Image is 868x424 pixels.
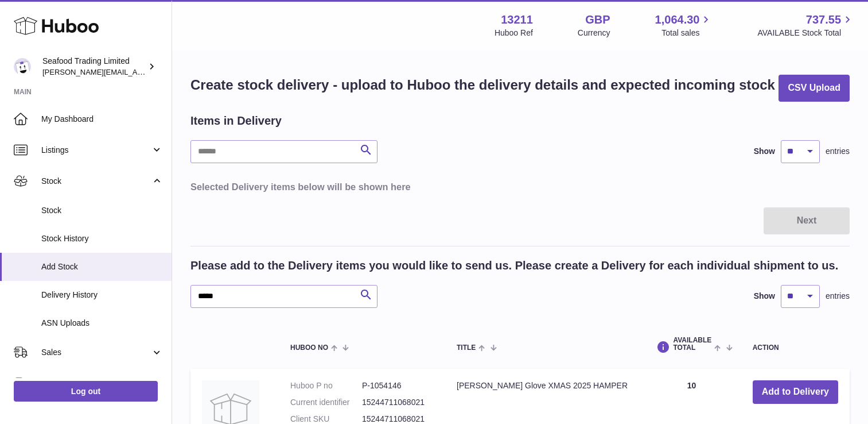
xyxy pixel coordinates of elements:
[457,344,476,352] span: Title
[655,12,700,28] span: 1,064.30
[655,12,713,38] a: 1,064.30 Total sales
[190,180,850,193] h3: Selected Delivery items below will be shown here
[753,380,838,404] button: Add to Delivery
[190,258,838,273] h2: Please add to the Delivery items you would like to send us. Please create a Delivery for each ind...
[826,291,850,302] span: entries
[290,344,328,352] span: Huboo no
[661,28,713,38] span: Total sales
[41,318,163,329] span: ASN Uploads
[41,261,163,272] span: Add Stock
[41,145,151,156] span: Listings
[41,233,163,244] span: Stock History
[290,397,362,408] dt: Current identifier
[806,12,841,28] span: 737.55
[41,205,163,216] span: Stock
[41,290,163,300] span: Delivery History
[754,291,775,302] label: Show
[362,397,434,408] dd: 15244711068021
[753,344,838,352] div: Action
[41,114,163,125] span: My Dashboard
[41,176,151,187] span: Stock
[501,12,533,28] strong: 13211
[41,347,151,358] span: Sales
[757,12,854,38] a: 737.55 AVAILABLE Stock Total
[42,67,230,76] span: [PERSON_NAME][EMAIL_ADDRESS][DOMAIN_NAME]
[757,28,854,38] span: AVAILABLE Stock Total
[495,28,533,38] div: Huboo Ref
[362,380,434,391] dd: P-1054146
[826,146,850,157] span: entries
[190,113,282,129] h2: Items in Delivery
[42,56,146,78] div: Seafood Trading Limited
[14,381,158,402] a: Log out
[290,380,362,391] dt: Huboo P no
[585,12,610,28] strong: GBP
[14,58,31,75] img: nathaniellynch@rickstein.com
[673,337,711,352] span: AVAILABLE Total
[754,146,775,157] label: Show
[190,76,775,94] h1: Create stock delivery - upload to Huboo the delivery details and expected incoming stock
[578,28,610,38] div: Currency
[779,75,850,102] button: CSV Upload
